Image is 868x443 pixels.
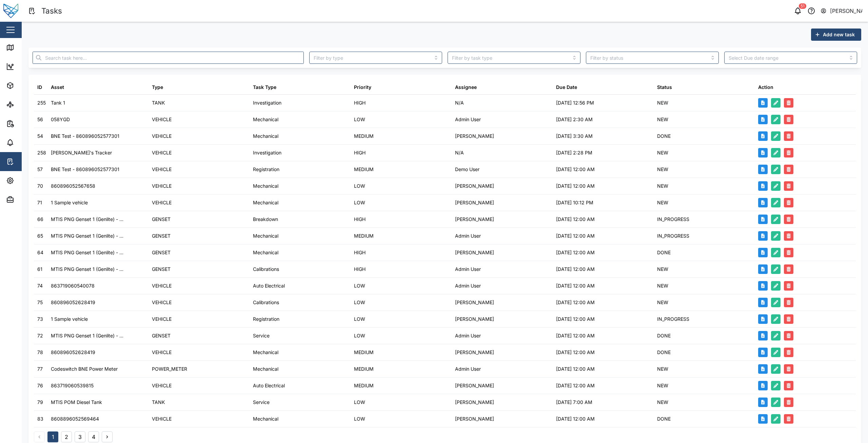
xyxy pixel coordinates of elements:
div: [DATE] 10:12 PM [556,199,593,206]
div: LOW [354,282,365,290]
div: HIGH [354,99,366,107]
div: Registration [253,166,279,173]
div: VEHICLE [152,116,172,123]
div: [DATE] 12:00 AM [556,315,595,323]
div: 8608896052569464 [51,415,99,423]
div: Mechanical [253,365,278,373]
div: Breakdown [253,216,278,223]
div: 860896052628419 [51,299,95,306]
div: [PERSON_NAME] [455,349,494,356]
div: [PERSON_NAME] [455,382,494,389]
div: LOW [354,332,365,339]
div: Asset [51,84,64,91]
div: Priority [354,84,371,91]
div: [PERSON_NAME] [455,315,494,323]
div: NEW [657,116,668,123]
div: HIGH [354,265,366,273]
input: Filter by task type [448,52,580,64]
div: 70 [37,182,43,190]
div: DONE [657,349,671,356]
div: MTIS PNG Genset 1 (Genlite) - ... [51,216,123,223]
div: Assignee [455,84,477,91]
div: Status [657,84,672,91]
div: [DATE] 12:00 AM [556,216,595,223]
div: NEW [657,166,668,173]
div: [DATE] 12:00 AM [556,182,595,190]
img: Main Logo [3,3,18,18]
div: 64 [37,249,43,256]
div: DONE [657,249,671,256]
div: [DATE] 12:00 AM [556,382,595,389]
div: NEW [657,399,668,406]
span: Add new task [823,29,855,40]
div: VEHICLE [152,349,172,356]
div: VEHICLE [152,132,172,140]
div: POWER_METER [152,365,187,373]
div: [DATE] 12:00 AM [556,249,595,256]
div: DONE [657,332,671,339]
div: 058YGD [51,116,70,123]
div: NEW [657,299,668,306]
div: Mechanical [253,415,278,423]
div: Mechanical [253,232,278,240]
div: Mechanical [253,199,278,206]
div: NEW [657,182,668,190]
div: Sites [18,101,34,108]
div: NEW [657,365,668,373]
div: 1 Sample vehicle [51,315,88,323]
div: HIGH [354,216,366,223]
div: HIGH [354,149,366,156]
div: Admin User [455,265,481,273]
div: Service [253,399,270,406]
div: LOW [354,315,365,323]
div: [PERSON_NAME] [455,182,494,190]
div: NEW [657,265,668,273]
div: [PERSON_NAME] [455,249,494,256]
div: VEHICLE [152,149,172,156]
div: [DATE] 12:00 AM [556,415,595,423]
div: Admin User [455,365,481,373]
div: 65 [37,232,43,240]
div: Investigation [253,99,281,107]
div: Mechanical [253,132,278,140]
div: Mechanical [253,182,278,190]
input: Select Due date range [724,52,857,64]
div: Action [758,84,773,91]
div: NEW [657,382,668,389]
div: TANK [152,399,165,406]
div: [DATE] 12:00 AM [556,332,595,339]
div: MTIS PNG Genset 1 (Genlite) - ... [51,249,123,256]
div: MTIS POM Diesel Tank [51,399,102,406]
div: [PERSON_NAME] [455,415,494,423]
div: MTIS PNG Genset 1 (Genlite) - ... [51,232,123,240]
div: 74 [37,282,43,290]
div: [DATE] 2:30 AM [556,116,593,123]
div: [DATE] 12:00 AM [556,365,595,373]
div: N/A [455,99,464,107]
div: Alarms [18,139,39,146]
div: VEHICLE [152,315,172,323]
button: 1 [47,431,58,442]
div: VEHICLE [152,166,172,173]
div: Mechanical [253,116,278,123]
div: IN_PROGRESS [657,216,689,223]
div: TANK [152,99,165,107]
div: Task Type [253,84,276,91]
div: [PERSON_NAME] [455,399,494,406]
div: 75 [37,299,43,306]
div: Reports [18,120,41,127]
div: Investigation [253,149,281,156]
div: NEW [657,282,668,290]
div: [DATE] 12:56 PM [556,99,594,107]
div: [DATE] 12:00 AM [556,299,595,306]
div: [PERSON_NAME] [455,199,494,206]
div: GENSET [152,265,171,273]
div: IN_PROGRESS [657,315,689,323]
div: Service [253,332,270,339]
div: Type [152,84,163,91]
div: Admin User [455,232,481,240]
div: 1 Sample vehicle [51,199,88,206]
div: NEW [657,99,668,107]
div: 860896052567658 [51,182,95,190]
div: [DATE] 2:28 PM [556,149,592,156]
